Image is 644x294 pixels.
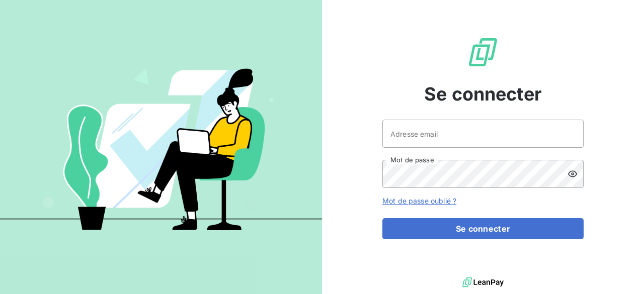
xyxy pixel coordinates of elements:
a: Mot de passe oublié ? [382,197,456,205]
span: Se connecter [424,80,542,108]
input: placeholder [382,120,584,148]
img: logo [462,275,504,290]
button: Se connecter [382,218,584,239]
img: Logo LeanPay [467,36,499,68]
